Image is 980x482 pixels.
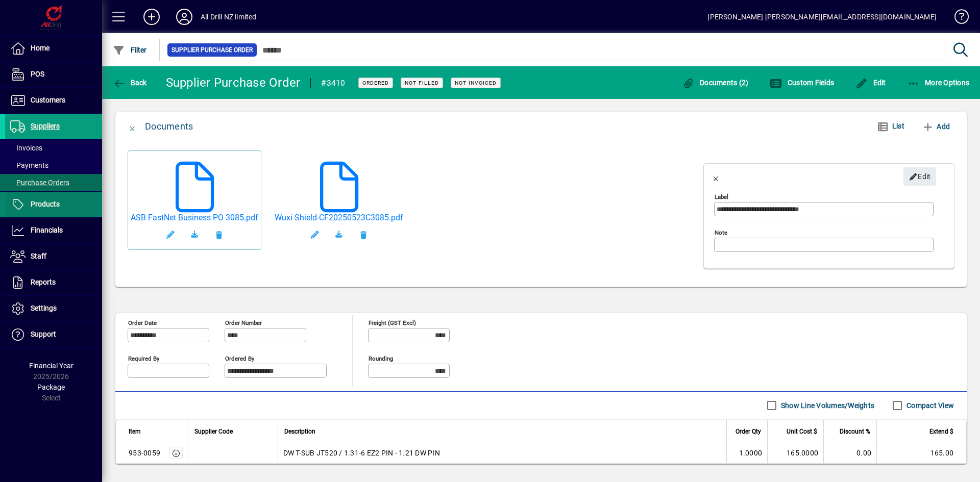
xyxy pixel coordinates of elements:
span: Products [31,200,60,208]
span: POS [31,70,44,78]
div: Documents [145,118,193,135]
span: Discount % [840,426,870,437]
span: Payments [10,161,48,169]
button: Filter [110,41,150,59]
span: Reports [31,278,56,286]
span: Add [922,118,950,135]
a: ASB FastNet Business PO 3085.pdf [131,213,258,222]
mat-label: Label [715,193,728,200]
span: Custom Fields [770,79,834,87]
span: Extend $ [929,426,953,437]
span: Filter [113,46,147,54]
a: Settings [5,296,102,321]
span: Purchase Orders [10,179,69,187]
span: More Options [908,79,970,87]
a: Home [5,36,102,61]
a: Products [5,192,102,217]
span: DW T-SUB JT520 / 1.31-6 EZ2 PIN - 1.21 DW PIN [283,448,440,458]
span: Staff [31,252,46,260]
span: Edit [909,168,931,185]
mat-label: Required by [128,354,159,362]
div: #3410 [321,75,345,91]
mat-label: Order date [128,319,157,326]
span: Back [113,79,147,87]
a: Wuxi Shield-CF20250523C3085.pdf [275,213,403,222]
a: Reports [5,270,102,295]
a: Staff [5,244,102,269]
span: Invoices [10,144,42,152]
td: 0.00 [823,443,876,464]
div: [PERSON_NAME] [PERSON_NAME][EMAIL_ADDRESS][DOMAIN_NAME] [707,9,937,25]
a: Customers [5,88,102,113]
label: Show Line Volumes/Weights [779,400,874,411]
td: 165.0000 [767,443,823,464]
span: Supplier Purchase Order [171,45,253,55]
mat-label: Order number [225,319,262,326]
span: Home [31,44,50,52]
span: Package [37,383,65,391]
div: Supplier Purchase Order [166,74,301,91]
span: Supplier Code [194,426,233,437]
button: Edit [853,73,889,92]
button: Close [704,164,728,189]
td: 165.00 [876,443,966,464]
span: Customers [31,96,65,104]
span: Edit [855,79,886,87]
span: Description [284,426,315,437]
span: Settings [31,304,57,312]
span: Financials [31,226,63,234]
span: Financial Year [29,362,73,370]
a: Invoices [5,139,102,157]
button: Edit [302,222,327,247]
span: Not Filled [405,80,439,86]
button: Close [120,114,145,139]
button: More Options [905,73,972,92]
span: Ordered [362,80,389,86]
a: Download [182,222,207,247]
button: List [869,117,913,136]
span: Unit Cost $ [787,426,817,437]
a: Purchase Orders [5,174,102,191]
button: Profile [168,8,201,26]
button: Documents (2) [680,73,751,92]
span: Item [129,426,141,437]
mat-label: Note [715,229,727,236]
a: Knowledge Base [947,2,967,35]
div: 953-0059 [129,448,160,458]
button: Edit [903,167,936,186]
mat-label: Ordered by [225,354,254,362]
button: Remove [351,222,376,247]
a: Payments [5,157,102,174]
td: 1.0000 [726,443,767,464]
mat-label: Freight (GST excl) [369,319,416,326]
button: Edit [158,222,182,247]
a: Financials [5,218,102,243]
a: Download [327,222,351,247]
button: Add [918,117,954,136]
a: Support [5,322,102,347]
button: Remove [207,222,231,247]
mat-label: Rounding [369,354,393,362]
span: Support [31,330,56,338]
button: Custom Fields [767,73,837,92]
span: Not Invoiced [455,80,497,86]
span: Documents (2) [682,79,749,87]
app-page-header-button: Back [102,73,158,92]
span: Order Qty [736,426,761,437]
span: Suppliers [31,122,60,130]
label: Compact View [904,400,954,411]
button: Back [110,73,150,92]
div: All Drill NZ limited [201,9,257,25]
button: Add [135,8,168,26]
span: List [892,122,904,130]
a: POS [5,62,102,87]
